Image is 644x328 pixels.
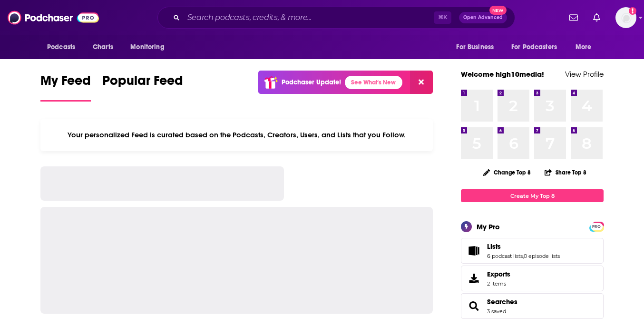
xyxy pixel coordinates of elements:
[461,189,604,202] a: Create My Top 8
[487,253,523,259] a: 6 podcast lists
[487,308,506,315] a: 3 saved
[591,223,602,230] span: PRO
[489,6,507,15] span: New
[459,12,507,23] button: Open AdvancedNew
[102,72,183,94] span: Popular Feed
[157,7,515,29] div: Search podcasts, credits, & more...
[505,38,571,56] button: open menu
[461,70,544,79] a: Welcome high10media!
[40,38,88,56] button: open menu
[93,41,113,54] span: Charts
[130,41,164,54] span: Monitoring
[434,11,451,24] span: ⌘ K
[589,10,604,26] a: Show notifications dropdown
[615,7,636,28] span: Logged in as high10media
[47,41,75,54] span: Podcasts
[124,38,176,56] button: open menu
[456,41,494,54] span: For Business
[464,244,483,257] a: Lists
[282,78,341,86] p: Podchaser Update!
[478,166,537,178] button: Change Top 8
[487,280,510,287] span: 2 items
[8,9,99,27] img: Podchaser - Follow, Share and Rate Podcasts
[184,10,434,25] input: Search podcasts, credits, & more...
[524,253,560,259] a: 0 episode lists
[523,253,524,259] span: ,
[615,7,636,28] button: Show profile menu
[591,223,602,230] a: PRO
[40,72,91,102] a: My Feed
[487,242,560,251] a: Lists
[464,272,483,285] span: Exports
[565,70,604,79] a: View Profile
[487,270,510,278] span: Exports
[629,7,636,15] svg: Add a profile image
[87,38,119,56] a: Charts
[544,163,587,182] button: Share Top 8
[345,76,402,89] a: See What's New
[464,299,483,313] a: Searches
[40,72,91,94] span: My Feed
[40,119,433,151] div: Your personalized Feed is curated based on the Podcasts, Creators, Users, and Lists that you Follow.
[511,41,557,54] span: For Podcasters
[463,15,503,20] span: Open Advanced
[102,72,183,102] a: Popular Feed
[477,222,500,231] div: My Pro
[461,266,604,291] a: Exports
[487,242,501,251] span: Lists
[461,293,604,319] span: Searches
[449,38,506,56] button: open menu
[461,238,604,264] span: Lists
[576,41,592,54] span: More
[566,10,582,26] a: Show notifications dropdown
[615,7,636,28] img: User Profile
[569,38,604,56] button: open menu
[487,297,517,306] a: Searches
